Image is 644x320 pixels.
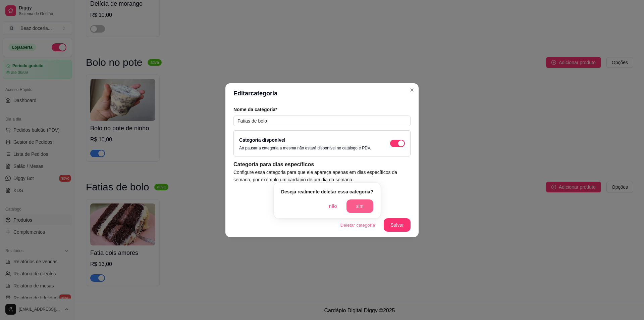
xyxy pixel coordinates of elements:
button: sim [346,199,373,213]
article: Categoria para dias específicos [233,161,411,169]
header: Editar categoria [225,83,419,103]
article: Deseja realmente deletar essa categoria? [281,188,373,195]
label: Categoria disponível [239,137,285,143]
button: não [320,199,346,213]
p: Ao pausar a categoria a mesma não estará disponível no catálogo e PDV. [239,145,371,151]
button: Salvar [384,218,411,232]
article: Configure essa categoria para que ele apareça apenas em dias específicos da semana, por exemplo u... [233,169,411,183]
article: Nome da categoria* [233,106,411,113]
button: Close [407,85,417,95]
button: Deletar categoria [335,218,380,231]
